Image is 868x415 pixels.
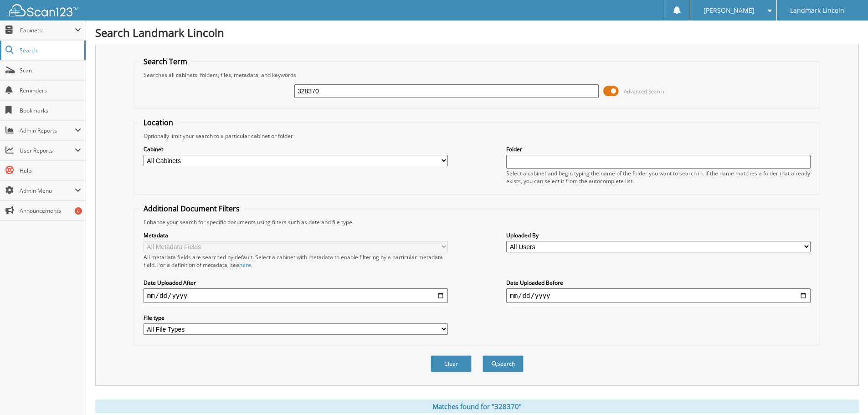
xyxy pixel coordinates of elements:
[144,288,448,303] input: start
[139,118,178,128] legend: Location
[506,169,811,185] div: Select a cabinet and begin typing the name of the folder you want to search in. If the name match...
[139,132,815,140] div: Optionally limit your search to a particular cabinet or folder
[20,127,75,134] span: Admin Reports
[20,67,81,74] span: Scan
[506,231,811,239] label: Uploaded By
[20,207,81,215] span: Announcements
[790,8,844,13] span: Landmark Lincoln
[139,204,244,214] legend: Additional Document Filters
[144,145,448,153] label: Cabinet
[704,8,755,13] span: [PERSON_NAME]
[144,314,448,322] label: File type
[139,218,815,226] div: Enhance your search for specific documents using filters such as date and file type.
[95,25,859,40] h1: Search Landmark Lincoln
[20,187,75,195] span: Admin Menu
[139,56,192,67] legend: Search Term
[139,71,815,79] div: Searches all cabinets, folders, files, metadata, and keywords
[822,371,868,415] iframe: Chat Widget
[624,88,664,95] span: Advanced Search
[506,279,811,287] label: Date Uploaded Before
[483,355,524,372] button: Search
[9,4,77,16] img: scan123-logo-white.svg
[95,400,859,413] div: Matches found for "328370"
[506,145,811,153] label: Folder
[20,147,75,154] span: User Reports
[75,207,82,215] div: 6
[506,288,811,303] input: end
[431,355,472,372] button: Clear
[20,46,80,54] span: Search
[144,231,448,239] label: Metadata
[20,26,75,34] span: Cabinets
[20,87,81,94] span: Reminders
[20,107,81,114] span: Bookmarks
[239,261,251,269] a: here
[144,253,448,269] div: All metadata fields are searched by default. Select a cabinet with metadata to enable filtering b...
[20,167,81,174] span: Help
[144,279,448,287] label: Date Uploaded After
